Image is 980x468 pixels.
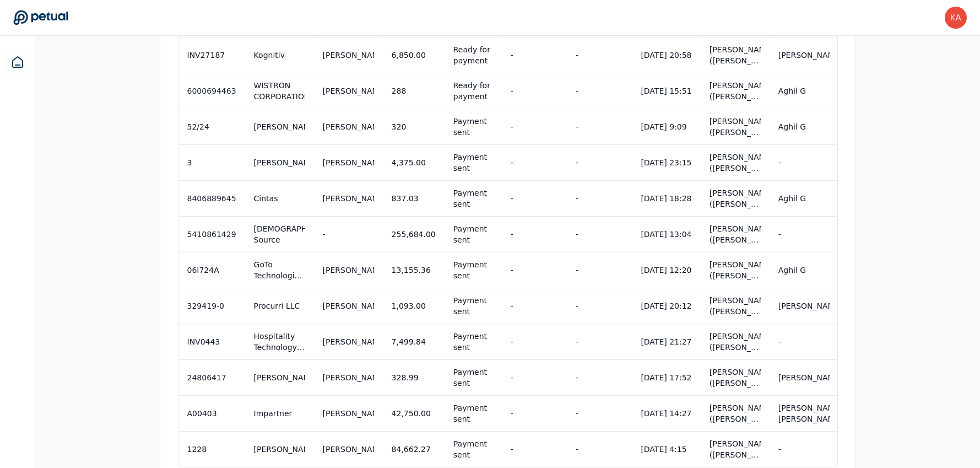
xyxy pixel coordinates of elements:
div: 6000694463 [187,85,236,96]
div: Payment sent [453,152,493,174]
div: 52/24 [187,121,209,132]
div: [PERSON_NAME] [323,85,374,96]
div: Aghil G [778,85,806,96]
div: [PERSON_NAME] [778,50,830,61]
div: - [576,372,578,383]
div: 06I724A [187,265,219,276]
div: [PERSON_NAME] [323,157,374,168]
div: [DATE] 20:58 [641,50,691,61]
div: - [511,50,513,61]
div: [PERSON_NAME] [254,372,305,383]
div: [DATE] 18:28 [641,193,691,204]
div: - [511,444,513,455]
div: - [778,444,781,455]
div: [DATE] 21:27 [641,336,691,347]
div: 1228 [187,444,207,455]
div: [PERSON_NAME] ([PERSON_NAME][EMAIL_ADDRESS][PERSON_NAME][DOMAIN_NAME]) [710,295,761,317]
div: [PERSON_NAME] [254,444,305,455]
div: - [778,157,781,168]
div: - [778,229,781,240]
div: Payment sent [453,223,493,245]
div: Aghil G [778,193,806,204]
div: 837.03 [392,193,419,204]
div: Payment sent [453,187,493,209]
div: Aghil G [778,121,806,132]
div: INV0443 [187,336,220,347]
div: [PERSON_NAME] [778,372,830,383]
div: 320 [392,121,407,132]
div: [PERSON_NAME] [323,265,374,276]
div: Payment sent [453,295,493,317]
a: Dashboard [4,49,31,76]
div: Ready for payment [453,80,493,102]
div: [PERSON_NAME] ([PERSON_NAME][EMAIL_ADDRESS][PERSON_NAME][DOMAIN_NAME]) [710,187,761,209]
div: Payment sent [453,259,493,281]
div: 13,155.36 [392,265,431,276]
div: [DATE] 20:12 [641,300,691,311]
div: Payment sent [453,116,493,138]
div: - [511,336,513,347]
div: [PERSON_NAME] [323,50,374,61]
div: - [576,157,578,168]
div: [PERSON_NAME] ([PERSON_NAME][EMAIL_ADDRESS][PERSON_NAME][DOMAIN_NAME]) [710,44,761,66]
div: [PERSON_NAME] ([PERSON_NAME][EMAIL_ADDRESS][PERSON_NAME][DOMAIN_NAME]), [PERSON_NAME] ([PERSON_NA... [710,223,761,245]
div: Ready for payment [453,44,493,66]
div: - [778,336,781,347]
div: [PERSON_NAME] ([PERSON_NAME][EMAIL_ADDRESS][PERSON_NAME][DOMAIN_NAME]), [PERSON_NAME] ([PERSON_NA... [710,438,761,460]
div: Payment sent [453,438,493,460]
div: [PERSON_NAME] ([PERSON_NAME][EMAIL_ADDRESS][PERSON_NAME][DOMAIN_NAME]), [PERSON_NAME] ([PERSON_NA... [710,331,761,353]
div: WISTRON CORPORATION [254,80,305,102]
div: Hospitality Technology Solutions [254,331,305,353]
div: Payment sent [453,331,493,353]
img: karen.yeung@toasttab.com [945,7,967,29]
div: 288 [392,85,407,96]
div: [PERSON_NAME] [254,121,305,132]
div: Impartner [254,408,293,419]
div: - [511,157,513,168]
div: - [576,408,578,419]
div: [PERSON_NAME] [323,336,374,347]
div: 6,850.00 [392,50,426,61]
div: INV27187 [187,50,225,61]
div: [PERSON_NAME] [323,408,374,419]
div: 5410861429 [187,229,236,240]
div: Kognitiv [254,50,285,61]
div: GoTo Technologies USA, Inc. [254,259,305,281]
div: - [576,300,578,311]
div: 329419-0 [187,300,224,311]
div: [PERSON_NAME] [PERSON_NAME] [778,402,830,424]
div: - [576,265,578,276]
div: 42,750.00 [392,408,431,419]
div: [DATE] 23:15 [641,157,691,168]
div: 1,093.00 [392,300,426,311]
div: 4,375.00 [392,157,426,168]
div: - [511,265,513,276]
div: - [323,229,326,240]
div: - [511,408,513,419]
div: - [576,444,578,455]
div: [PERSON_NAME] [323,193,374,204]
div: - [511,193,513,204]
div: 84,662.27 [392,444,431,455]
div: Payment sent [453,367,493,389]
div: [PERSON_NAME] ([PERSON_NAME][EMAIL_ADDRESS][PERSON_NAME][DOMAIN_NAME]) [710,152,761,174]
div: [PERSON_NAME] ([PERSON_NAME][EMAIL_ADDRESS][PERSON_NAME][DOMAIN_NAME]) [710,80,761,102]
div: [PERSON_NAME] [323,121,374,132]
div: 7,499.84 [392,336,426,347]
div: [DATE] 13:04 [641,229,691,240]
div: Aghil G [778,265,806,276]
div: - [576,121,578,132]
div: - [576,229,578,240]
div: [PERSON_NAME] ([PERSON_NAME][EMAIL_ADDRESS][PERSON_NAME][DOMAIN_NAME]) [710,402,761,424]
div: [PERSON_NAME] ([PERSON_NAME][EMAIL_ADDRESS][PERSON_NAME][DOMAIN_NAME]) [710,259,761,281]
div: [PERSON_NAME] ([PERSON_NAME][EMAIL_ADDRESS][DOMAIN_NAME]) [710,116,761,138]
div: - [511,300,513,311]
div: A00403 [187,408,217,419]
div: [PERSON_NAME] [323,300,374,311]
div: [PERSON_NAME] [254,157,305,168]
div: [PERSON_NAME] [778,300,830,311]
div: Cintas [254,193,278,204]
div: - [576,85,578,96]
div: [PERSON_NAME] [323,372,374,383]
div: - [576,50,578,61]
